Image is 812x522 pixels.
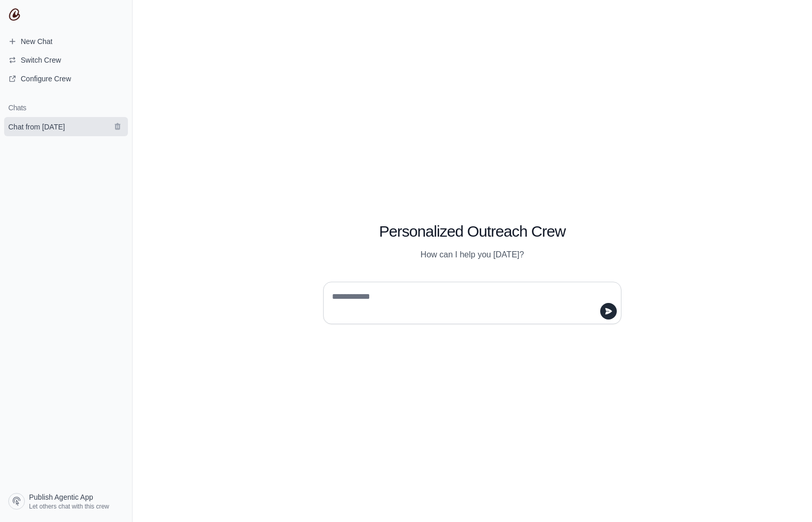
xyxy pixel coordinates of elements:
[760,472,812,522] iframe: Chat Widget
[21,36,52,47] span: New Chat
[4,117,128,136] a: Chat from [DATE]
[29,492,93,502] span: Publish Agentic App
[29,502,109,511] span: Let others chat with this crew
[4,489,128,514] a: Publish Agentic App Let others chat with this crew
[323,222,621,241] h1: Personalized Outreach Crew
[4,33,128,50] a: New Chat
[21,74,71,84] span: Configure Crew
[4,70,128,87] a: Configure Crew
[4,52,128,68] button: Switch Crew
[8,122,65,132] span: Chat from [DATE]
[323,249,621,261] p: How can I help you [DATE]?
[8,8,21,21] img: CrewAI Logo
[21,55,61,65] span: Switch Crew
